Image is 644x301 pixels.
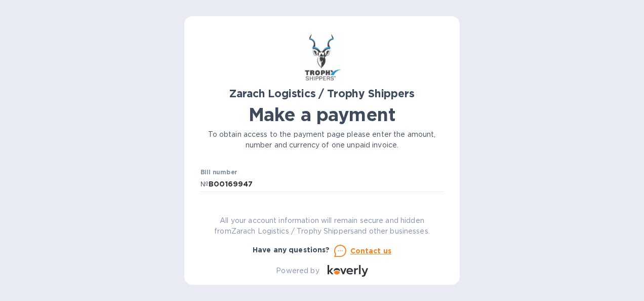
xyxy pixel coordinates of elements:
label: Bill number [200,170,237,176]
b: Zarach Logistics / Trophy Shippers [229,87,414,100]
p: № [200,179,209,190]
p: Powered by [276,266,319,276]
h1: Make a payment [200,104,444,125]
b: Have any questions? [253,246,330,254]
input: Enter bill number [209,177,444,192]
u: Contact us [350,247,392,255]
p: To obtain access to the payment page please enter the amount, number and currency of one unpaid i... [200,129,444,150]
p: All your account information will remain secure and hidden from Zarach Logistics / Trophy Shipper... [200,215,444,237]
